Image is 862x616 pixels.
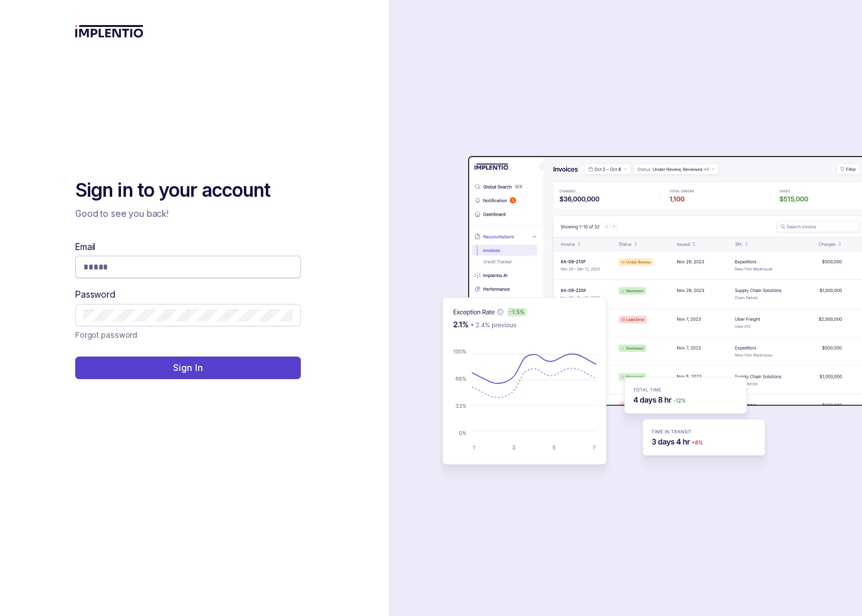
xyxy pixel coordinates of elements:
p: Good to see you back! [75,207,301,220]
h2: Sign in to your account [75,178,301,203]
label: Email [75,241,95,253]
button: Sign In [75,357,301,379]
label: Password [75,288,115,301]
img: logo [75,25,144,38]
a: Link Forgot password [75,329,137,342]
p: Forgot password [75,329,137,342]
p: Sign In [173,362,202,374]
